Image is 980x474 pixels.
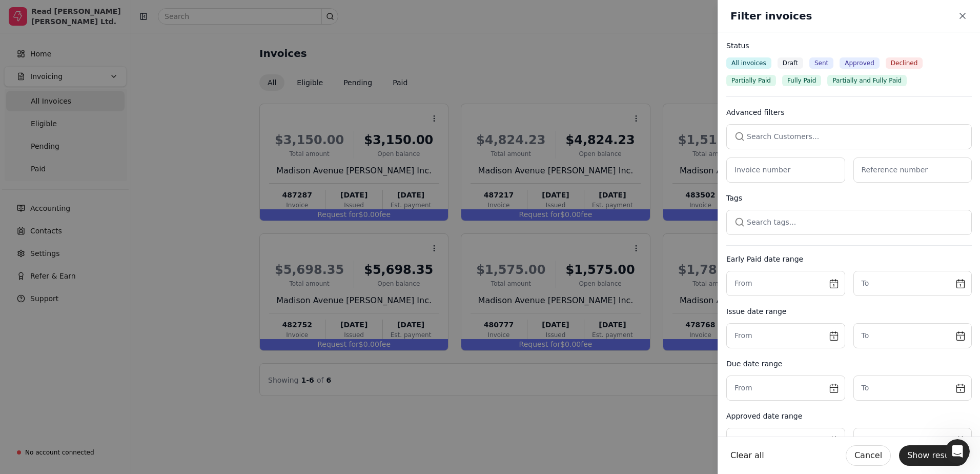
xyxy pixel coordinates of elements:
div: Approved date range [726,411,972,422]
label: From [734,330,752,341]
button: All invoices [726,57,771,69]
button: To [853,271,972,296]
label: To [862,330,869,341]
div: Early Paid date range [726,254,972,265]
label: From [734,383,752,393]
button: To [853,323,972,348]
span: Partially Paid [731,76,771,85]
span: Draft [783,58,798,68]
label: To [862,278,869,289]
button: Cancel [846,445,891,466]
span: Declined [891,58,918,68]
button: From [726,323,845,348]
div: Issue date range [726,306,972,317]
span: Fully Paid [787,76,816,85]
button: To [853,428,972,453]
span: Partially and Fully Paid [832,76,902,85]
div: Due date range [726,359,972,369]
button: To [853,376,972,401]
button: Partially Paid [726,75,776,86]
span: Sent [814,58,828,68]
button: Fully Paid [782,75,821,86]
div: Tags [726,193,972,204]
button: Show results [899,445,968,466]
label: To [862,383,869,393]
div: Status [726,41,972,51]
label: Reference number [862,165,928,175]
label: To [862,435,869,446]
button: Clear all [730,445,764,466]
button: Declined [886,57,923,69]
label: Invoice number [734,165,790,175]
button: From [726,376,845,401]
label: From [734,435,752,446]
button: Sent [809,57,833,69]
div: Advanced filters [726,107,972,118]
label: From [734,278,752,289]
iframe: Intercom live chat [945,439,970,464]
button: Partially and Fully Paid [827,75,907,86]
button: Draft [778,57,803,69]
span: Approved [845,58,874,68]
button: Approved [840,57,880,69]
button: From [726,428,845,453]
h2: Filter invoices [730,8,812,24]
span: All invoices [731,58,766,68]
button: From [726,271,845,296]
